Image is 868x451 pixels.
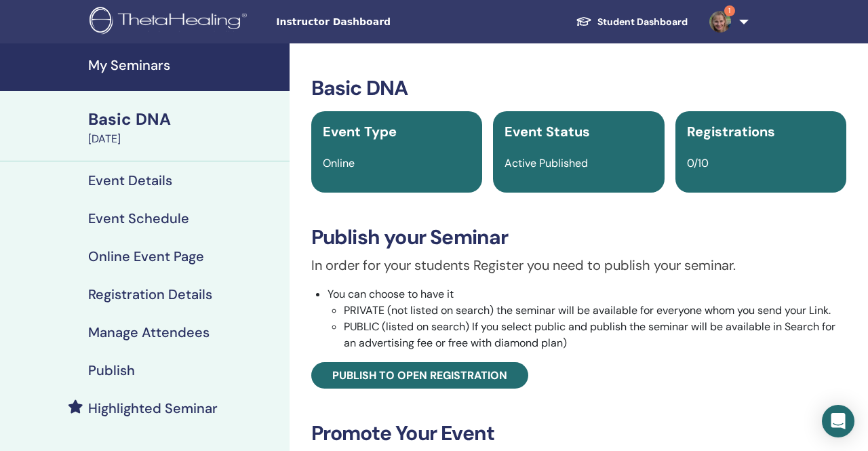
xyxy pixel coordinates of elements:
h4: My Seminars [88,57,281,73]
div: [DATE] [88,131,281,147]
span: Active Published [505,156,588,170]
a: Student Dashboard [565,9,698,35]
a: Basic DNA[DATE] [80,108,290,147]
img: graduation-cap-white.svg [576,16,592,27]
h4: Registration Details [88,286,212,302]
h4: Highlighted Seminar [88,400,218,416]
span: Publish to open registration [332,368,507,383]
div: Open Intercom Messenger [822,405,854,437]
p: In order for your students Register you need to publish your seminar. [311,255,846,275]
img: default.jpg [709,11,731,33]
h4: Online Event Page [88,248,204,264]
h4: Event Details [88,172,172,189]
li: PRIVATE (not listed on search) the seminar will be available for everyone whom you send your Link. [344,302,846,319]
span: Event Status [505,123,590,140]
h4: Publish [88,362,135,378]
li: PUBLIC (listed on search) If you select public and publish the seminar will be available in Searc... [344,319,846,351]
h3: Publish your Seminar [311,225,846,250]
li: You can choose to have it [328,286,846,351]
span: Instructor Dashboard [276,15,479,29]
span: Registrations [687,123,775,140]
h4: Event Schedule [88,210,189,227]
span: Event Type [323,123,397,140]
h3: Promote Your Event [311,421,846,446]
h3: Basic DNA [311,76,846,100]
span: 1 [724,5,735,16]
span: 0/10 [687,156,709,170]
span: Online [323,156,355,170]
img: logo.png [90,7,252,37]
div: Basic DNA [88,108,281,131]
h4: Manage Attendees [88,324,210,340]
a: Publish to open registration [311,362,528,389]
